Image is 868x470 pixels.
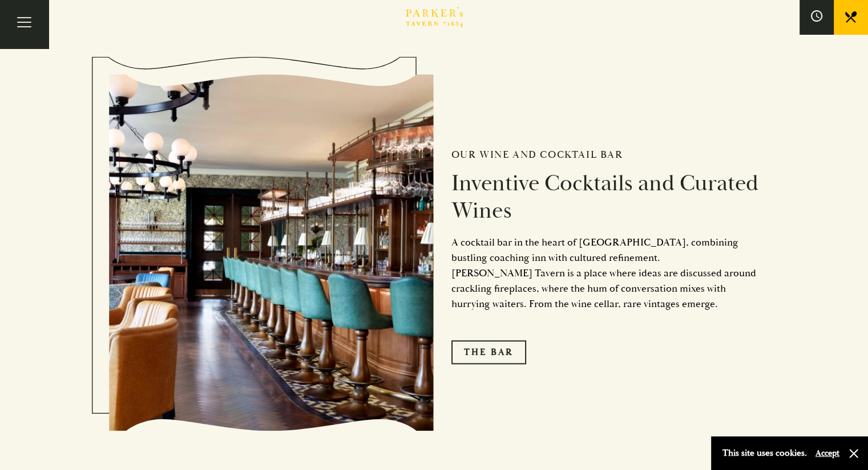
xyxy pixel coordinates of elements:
p: This site uses cookies. [722,445,807,461]
p: A cocktail bar in the heart of [GEOGRAPHIC_DATA], combining bustling coaching inn with cultured r... [451,235,760,312]
button: Close and accept [848,448,859,459]
h2: Our Wine and Cocktail Bar [451,149,760,161]
button: Accept [815,448,839,459]
a: The Bar [451,340,526,364]
h2: Inventive Cocktails and Curated Wines [451,170,760,224]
